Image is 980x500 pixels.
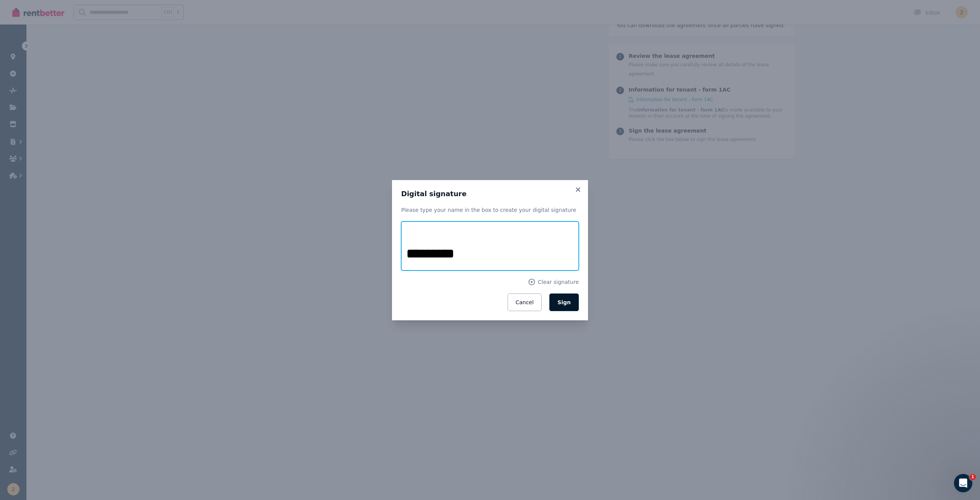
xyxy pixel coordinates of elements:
[508,293,542,311] button: Cancel
[538,278,579,286] span: Clear signature
[970,474,976,480] span: 1
[557,299,571,305] span: Sign
[954,474,972,492] iframe: Intercom live chat
[401,206,579,214] p: Please type your name in the box to create your digital signature
[549,293,579,311] button: Sign
[401,189,579,198] h3: Digital signature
